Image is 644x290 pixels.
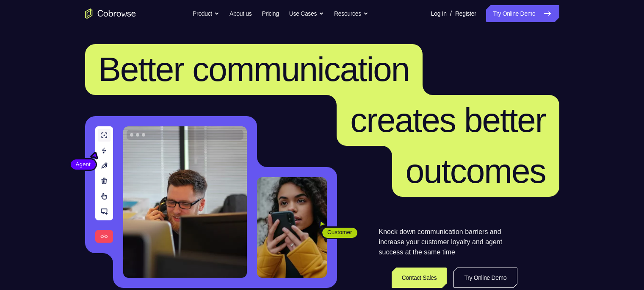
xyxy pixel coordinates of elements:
[486,5,559,22] a: Try Online Demo
[123,126,247,278] img: A customer support agent talking on the phone
[99,50,409,88] span: Better communication
[379,227,517,257] p: Knock down communication barriers and increase your customer loyalty and agent success at the sam...
[229,5,252,22] a: About us
[450,8,452,19] span: /
[334,5,368,22] button: Resources
[350,101,545,139] span: creates better
[289,5,324,22] button: Use Cases
[392,268,447,288] a: Contact Sales
[431,5,447,22] a: Log In
[453,268,517,288] a: Try Online Demo
[257,177,327,278] img: A customer holding their phone
[262,5,279,22] a: Pricing
[406,152,546,190] span: outcomes
[193,5,219,22] button: Product
[455,5,476,22] a: Register
[85,8,136,19] a: Go to the home page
